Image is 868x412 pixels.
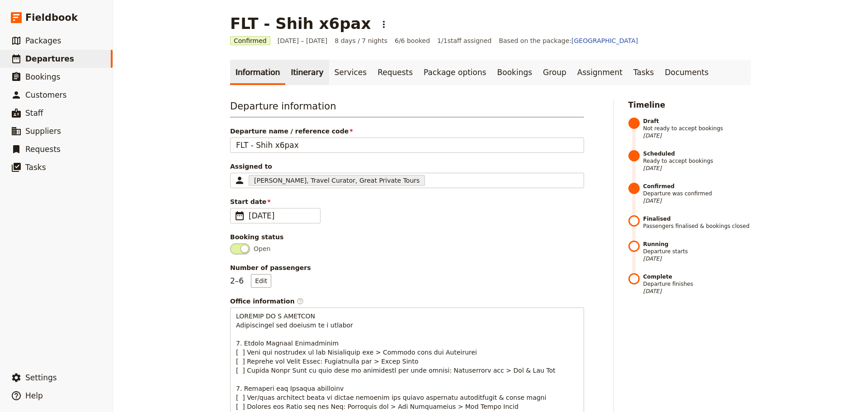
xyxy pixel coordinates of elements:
span: ​ [234,210,245,221]
h2: Timeline [628,99,751,110]
span: Passengers finalised & bookings closed [643,215,751,230]
span: [PERSON_NAME], Travel Curator, Great Private Tours [254,176,420,185]
span: Number of passengers [230,263,584,272]
span: Bookings [25,72,60,81]
span: Departure was confirmed [643,183,751,204]
span: [DATE] [643,132,751,139]
span: Help [25,391,43,400]
span: Departure finishes [643,273,751,295]
p: 2 – 6 [230,274,271,288]
strong: Running [643,241,751,248]
span: Suppliers [25,127,61,136]
button: Actions [376,17,392,32]
a: Assignment [572,60,628,85]
strong: Confirmed [643,183,751,190]
strong: Scheduled [643,150,751,157]
span: Customers [25,90,66,99]
span: [DATE] [643,165,751,172]
span: Based on the package: [499,36,638,45]
a: Group [538,60,572,85]
span: Assigned to [230,162,584,171]
span: [DATE] [249,210,315,221]
button: Number of passengers2–6 [251,274,271,288]
span: Start date [230,197,584,206]
span: Requests [25,145,61,154]
a: Tasks [628,60,660,85]
strong: Finalised [643,215,751,223]
a: [GEOGRAPHIC_DATA] [571,37,638,44]
span: 1 / 1 staff assigned [437,36,491,45]
input: Assigned to[PERSON_NAME], Travel Curator, Great Private ToursClear input [427,175,429,186]
span: Ready to accept bookings [643,150,751,172]
span: Confirmed [230,36,270,45]
h1: FLT - Shih x6pax [230,14,371,33]
strong: Draft [643,118,751,125]
span: [DATE] [643,255,751,262]
span: Departure starts [643,241,751,262]
a: Services [329,60,373,85]
strong: Complete [643,273,751,280]
div: Booking status [230,232,584,242]
span: [DATE] [643,288,751,295]
a: Requests [372,60,418,85]
span: 8 days / 7 nights [335,36,387,45]
span: [DATE] – [DATE] [278,36,328,45]
span: Open [254,244,270,253]
a: Information [230,60,285,85]
a: Package options [418,60,491,85]
a: Itinerary [285,60,329,85]
a: Bookings [492,60,538,85]
h3: Departure information [230,99,584,118]
span: Fieldbook [25,11,78,24]
input: Departure name / reference code [230,137,584,153]
div: Office information [230,297,584,306]
a: Documents [659,60,714,85]
span: Departures [25,54,74,63]
span: ​ [297,298,304,305]
span: [DATE] [643,197,751,204]
span: Tasks [25,163,46,172]
span: Departure name / reference code [230,127,584,136]
span: Settings [25,373,57,382]
span: Not ready to accept bookings [643,118,751,139]
span: Packages [25,36,61,45]
span: Staff [25,109,43,118]
span: 6/6 booked [395,36,430,45]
